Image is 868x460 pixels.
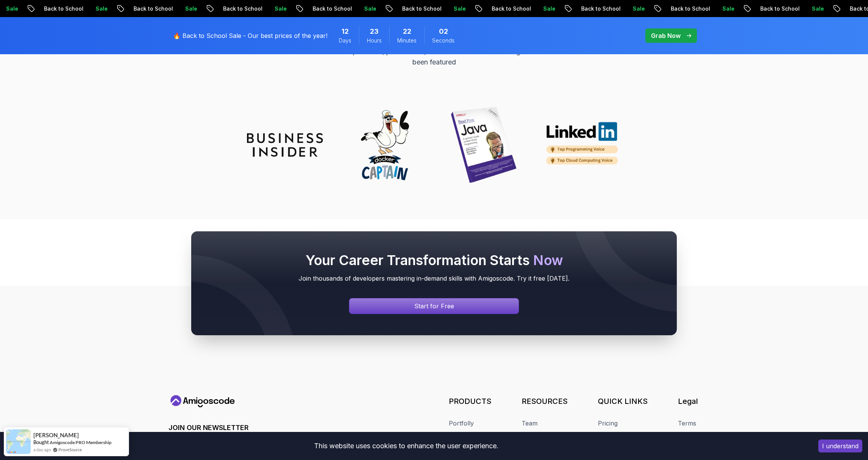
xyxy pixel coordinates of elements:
[533,252,563,268] span: Now
[663,5,715,13] p: Back to School
[247,133,323,157] img: partner_insider
[349,298,519,314] a: Signin page
[449,419,474,428] a: Portfolly
[50,440,112,445] a: Amigoscode PRO Membership
[414,301,454,311] p: Start for Free
[522,419,538,428] a: Team
[215,5,267,13] p: Back to School
[397,37,417,44] span: Minutes
[206,274,662,283] p: Join thousands of developers mastering in-demand skills with Amigoscode. Try it free [DATE].
[818,440,862,452] button: Accept cookies
[651,31,681,40] p: Grab Now
[484,5,536,13] p: Back to School
[305,5,357,13] p: Back to School
[88,5,112,13] p: Sale
[715,5,739,13] p: Sale
[357,5,381,13] p: Sale
[339,37,351,44] span: Days
[341,26,349,37] span: 12 Days
[33,446,51,453] span: a day ago
[625,5,649,13] p: Sale
[522,396,568,407] h3: RESOURCES
[173,31,327,40] p: 🔥 Back to School Sale - Our best prices of the year!
[536,5,560,13] p: Sale
[439,26,448,37] span: 2 Seconds
[307,46,561,68] p: Discover the platforms, publications, and communities where Amigoscode has been featured
[36,5,88,13] p: Back to School
[446,107,522,183] img: partner_java
[574,5,625,13] p: Back to School
[33,432,79,438] span: [PERSON_NAME]
[403,26,411,37] span: 22 Minutes
[449,396,491,407] h3: PRODUCTS
[678,396,700,407] h3: Legal
[6,438,807,454] div: This website uses cookies to enhance the user experience.
[598,419,618,428] a: Pricing
[753,5,804,13] p: Back to School
[446,5,470,13] p: Sale
[6,429,31,454] img: provesource social proof notification image
[395,5,446,13] p: Back to School
[178,5,202,13] p: Sale
[804,5,829,13] p: Sale
[267,5,291,13] p: Sale
[370,26,379,37] span: 23 Hours
[678,419,696,428] a: Terms
[206,253,662,268] h2: Your Career Transformation Starts
[432,37,454,44] span: Seconds
[126,5,178,13] p: Back to School
[168,422,338,433] h3: JOIN OUR NEWSLETTER
[598,396,648,407] h3: QUICK LINKS
[33,439,49,445] span: Bought
[58,446,82,453] a: ProveSource
[545,122,621,168] img: partner_linkedin
[367,37,382,44] span: Hours
[346,107,422,183] img: partner_docker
